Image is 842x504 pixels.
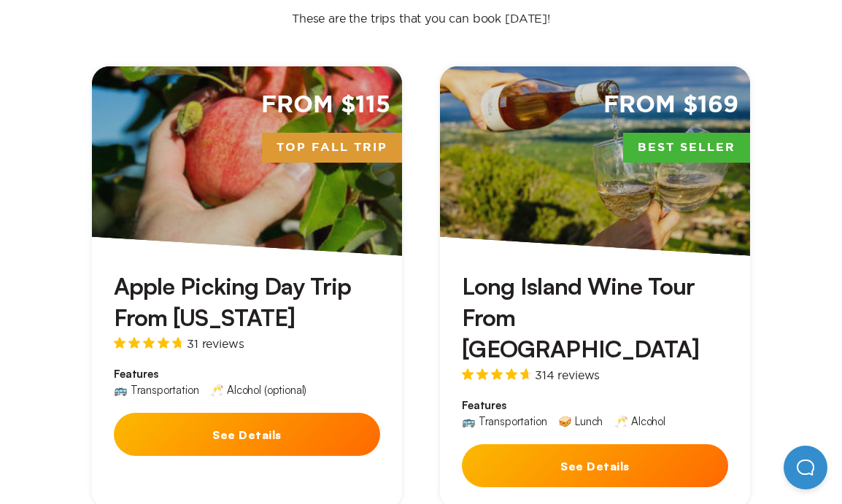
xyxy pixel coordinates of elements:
div: 🥂 Alcohol (optional) [210,384,306,395]
span: Features [462,398,728,413]
h3: Apple Picking Day Trip From [US_STATE] [114,271,380,333]
h3: Long Island Wine Tour From [GEOGRAPHIC_DATA] [462,271,728,365]
iframe: Help Scout Beacon - Open [784,446,827,489]
span: From $169 [603,90,738,121]
button: See Details [114,413,380,456]
div: 🥪 Lunch [558,416,603,427]
span: From $115 [261,90,390,121]
div: 🥂 Alcohol [614,416,665,427]
span: 314 reviews [535,369,600,381]
span: Top Fall Trip [262,133,402,163]
div: 🚌 Transportation [462,416,546,427]
span: Best Seller [623,133,750,163]
div: 🚌 Transportation [114,384,198,395]
span: 31 reviews [187,338,244,349]
p: These are the trips that you can book [DATE]! [277,11,565,26]
span: Features [114,367,380,381]
button: See Details [462,444,728,487]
